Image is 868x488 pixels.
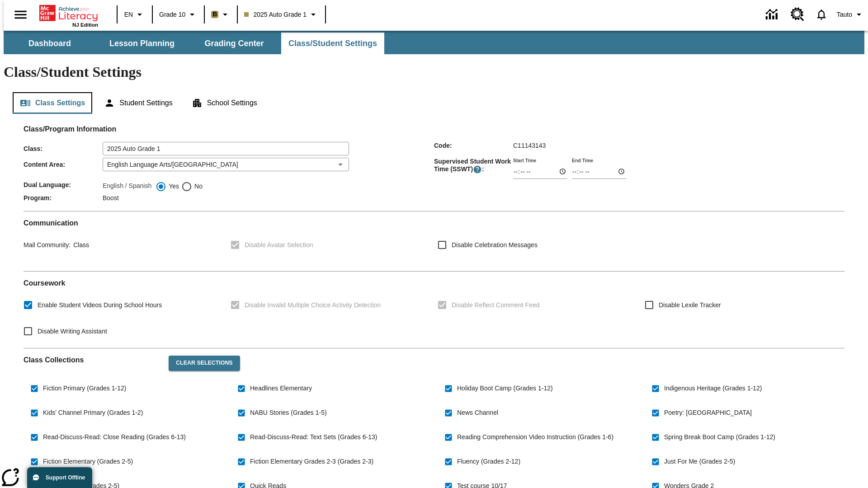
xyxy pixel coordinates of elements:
[43,384,126,393] span: Fiction Primary (Grades 1-12)
[71,241,89,249] span: Class
[13,92,855,114] div: Class/Student Settings
[659,300,721,310] span: Disable Lexile Tracker
[109,38,175,49] span: Lesson Planning
[250,432,377,442] span: Read-Discuss-Read: Text Sets (Grades 6-13)
[208,6,234,23] button: Boost Class color is light brown. Change class color
[204,38,264,49] span: Grading Center
[785,2,810,27] a: Resource Center, Will open in new tab
[103,142,349,155] input: Class
[24,356,161,364] h2: Class Collections
[27,467,92,488] button: Support Offline
[837,10,852,19] span: Tauto
[24,219,844,264] div: Communication
[24,194,103,202] span: Program :
[28,38,71,49] span: Dashboard
[169,356,240,371] button: Clear Selections
[189,33,279,54] button: Grading Center
[156,6,201,23] button: Grade: Grade 10, Select a grade
[38,300,162,310] span: Enable Student Videos During School Hours
[4,33,385,54] div: SubNavbar
[760,2,785,27] a: Data Center
[24,241,71,249] span: Mail Community :
[103,158,349,171] div: English Language Arts/[GEOGRAPHIC_DATA]
[159,10,185,19] span: Grade 10
[241,6,322,23] button: Class: 2025 Auto Grade 1, Select your class
[457,432,613,442] span: Reading Comprehension Video Instruction (Grades 1-6)
[572,157,593,164] label: End Time
[120,6,149,23] button: Language: EN, Select a language
[513,142,546,149] span: C11143143
[281,33,384,54] button: Class/Student Settings
[833,6,868,23] button: Profile/Settings
[124,10,133,19] span: EN
[457,457,520,466] span: Fluency (Grades 2-12)
[184,92,264,114] button: School Settings
[250,408,327,418] span: NABU Stories (Grades 1-5)
[103,194,119,202] span: Boost
[166,182,179,191] span: Yes
[473,165,482,174] button: Supervised Student Work Time is the timeframe when students can take LevelSet and when lessons ar...
[192,182,203,191] span: No
[4,64,864,80] h1: Class/Student Settings
[452,240,538,250] span: Disable Celebration Messages
[250,384,312,393] span: Headlines Elementary
[457,408,498,418] span: News Channel
[13,92,92,114] button: Class Settings
[43,432,186,442] span: Read-Discuss-Read: Close Reading (Grades 6-13)
[43,457,133,466] span: Fiction Elementary (Grades 2-5)
[24,161,103,168] span: Content Area :
[212,9,217,20] span: B
[24,181,103,188] span: Dual Language :
[5,33,95,54] button: Dashboard
[664,384,762,393] span: Indigenous Heritage (Grades 1-12)
[513,157,536,164] label: Start Time
[24,145,103,152] span: Class :
[664,408,752,418] span: Poetry: [GEOGRAPHIC_DATA]
[46,474,85,481] span: Support Offline
[97,33,187,54] button: Lesson Planning
[810,3,833,26] a: Notifications
[97,92,179,114] button: Student Settings
[38,327,107,336] span: Disable Writing Assistant
[24,134,844,204] div: Class/Program Information
[43,408,143,418] span: Kids' Channel Primary (Grades 1-2)
[245,240,313,250] span: Disable Avatar Selection
[39,4,98,22] a: Home
[24,125,844,133] h2: Class/Program Information
[24,219,844,227] h2: Communication
[72,22,98,28] span: NJ Edition
[664,432,775,442] span: Spring Break Boot Camp (Grades 1-12)
[103,181,151,192] label: English / Spanish
[245,300,381,310] span: Disable Invalid Multiple Choice Activity Detection
[434,158,513,174] span: Supervised Student Work Time (SSWT) :
[250,457,373,466] span: Fiction Elementary Grades 2-3 (Grades 2-3)
[39,3,98,28] div: Home
[288,38,377,49] span: Class/Student Settings
[244,10,307,19] span: 2025 Auto Grade 1
[457,384,553,393] span: Holiday Boot Camp (Grades 1-12)
[664,457,735,466] span: Just For Me (Grades 2-5)
[434,142,513,149] span: Code :
[24,279,844,341] div: Coursework
[24,279,844,287] h2: Course work
[452,300,540,310] span: Disable Reflect Comment Feed
[4,31,864,54] div: SubNavbar
[7,1,34,28] button: Open side menu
